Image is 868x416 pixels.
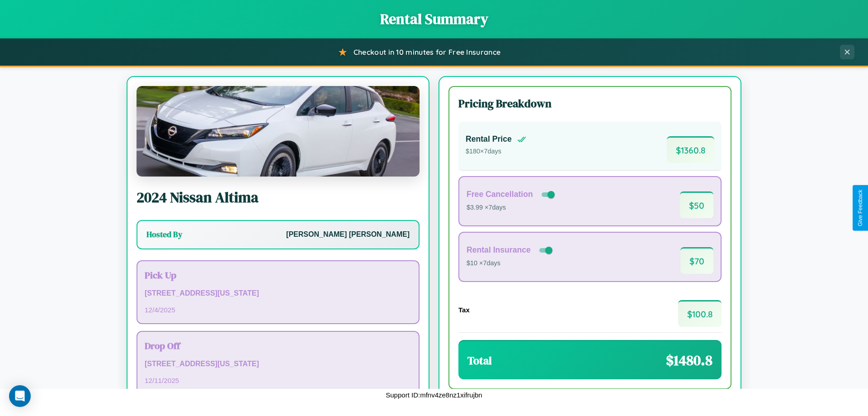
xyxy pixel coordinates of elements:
h4: Free Cancellation [467,190,533,199]
p: [PERSON_NAME] [PERSON_NAME] [286,228,410,241]
span: $ 1360.8 [667,136,714,163]
p: $ 180 × 7 days [466,146,526,158]
h3: Pricing Breakdown [458,96,722,111]
span: $ 70 [680,247,713,274]
p: Support ID: mfnv4ze8nz1xifrujbn [386,389,482,401]
p: [STREET_ADDRESS][US_STATE] [145,287,411,300]
span: $ 1480.8 [666,350,712,370]
p: $10 × 7 days [467,258,554,269]
p: [STREET_ADDRESS][US_STATE] [145,358,411,371]
h4: Rental Price [466,134,512,144]
p: 12 / 4 / 2025 [145,304,411,316]
p: $3.99 × 7 days [467,202,557,214]
h4: Tax [458,306,470,314]
h3: Total [467,353,492,368]
h2: 2024 Nissan Altima [137,187,420,207]
h3: Hosted By [146,229,182,240]
span: Checkout in 10 minutes for Free Insurance [354,48,500,57]
p: 12 / 11 / 2025 [145,374,411,387]
h4: Rental Insurance [467,245,531,255]
div: Give Feedback [857,190,863,226]
h1: Rental Summary [9,9,859,29]
h3: Pick Up [145,268,411,282]
img: Nissan Altima [137,86,420,177]
h3: Drop Off [145,339,411,352]
span: $ 50 [680,191,713,218]
span: $ 100.8 [678,300,722,327]
div: Open Intercom Messenger [9,385,31,407]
